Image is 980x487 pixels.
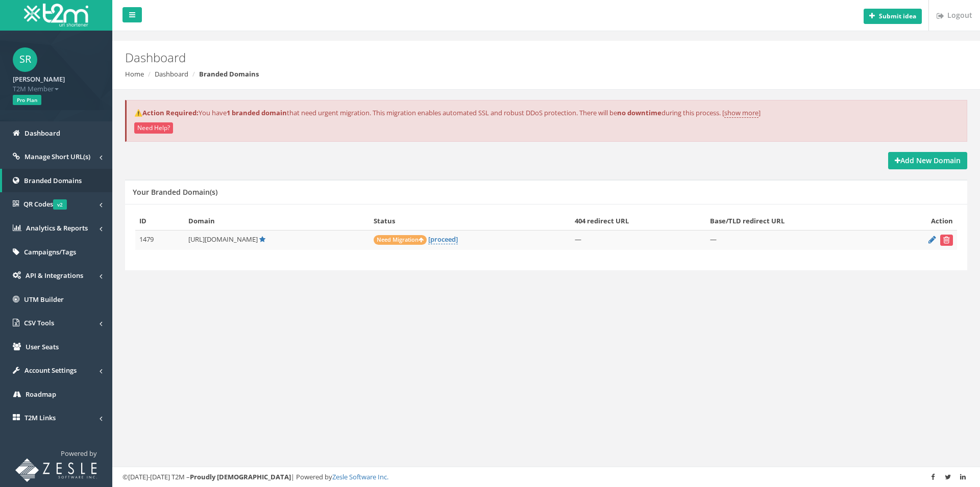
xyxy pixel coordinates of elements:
[24,295,64,304] span: UTM Builder
[134,122,173,134] button: Need Help?
[706,230,886,250] td: —
[571,230,706,250] td: —
[13,84,100,94] span: T2M Member
[188,235,258,244] span: [URL][DOMAIN_NAME]
[879,12,916,20] b: Submit idea
[370,212,571,230] th: Status
[53,199,67,210] span: v2
[13,72,100,93] a: [PERSON_NAME] T2M Member
[15,458,97,482] img: T2M URL Shortener powered by Zesle Software Inc.
[133,188,217,196] h5: Your Branded Domain(s)
[617,108,661,117] strong: no downtime
[199,69,259,79] strong: Branded Domains
[259,235,265,244] a: Default
[227,108,287,117] strong: 1 branded domain
[895,156,961,165] strong: Add New Domain
[122,472,970,482] div: ©[DATE]-[DATE] T2M – | Powered by
[190,472,291,481] strong: Proudly [DEMOGRAPHIC_DATA]
[24,247,76,257] span: Campaigns/Tags
[26,390,56,399] span: Roadmap
[24,176,82,185] span: Branded Domains
[61,449,97,458] span: Powered by
[13,47,37,72] span: SR
[706,212,886,230] th: Base/TLD redirect URL
[135,230,184,250] td: 1479
[24,366,77,375] span: Account Settings
[26,271,83,280] span: API & Integrations
[332,472,388,481] a: Zesle Software Inc.
[155,69,188,79] a: Dashboard
[724,108,758,118] a: show more
[24,413,56,422] span: T2M Links
[13,95,41,105] span: Pro Plan
[184,212,370,230] th: Domain
[135,212,184,230] th: ID
[864,9,922,24] button: Submit idea
[24,129,60,138] span: Dashboard
[134,108,959,118] p: You have that need urgent migration. This migration enables automated SSL and robust DDoS protect...
[888,152,967,169] a: Add New Domain
[13,74,65,84] strong: [PERSON_NAME]
[23,199,67,209] span: QR Codes
[26,223,88,233] span: Analytics & Reports
[428,235,458,244] a: [proceed]
[125,69,144,79] a: Home
[886,212,957,230] th: Action
[24,318,54,327] span: CSV Tools
[24,4,88,27] img: T2M
[571,212,706,230] th: 404 redirect URL
[24,152,90,161] span: Manage Short URL(s)
[134,108,199,117] strong: ⚠️Action Required:
[26,342,59,351] span: User Seats
[374,235,427,245] span: Need Migration
[125,51,824,64] h2: Dashboard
